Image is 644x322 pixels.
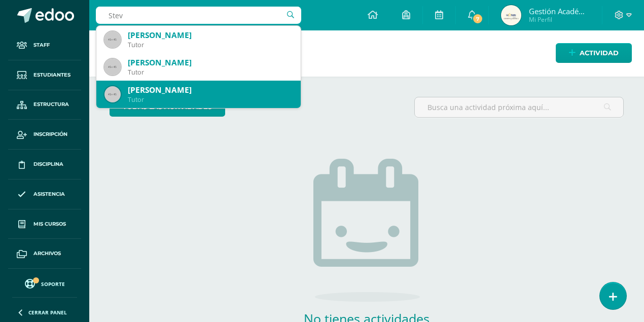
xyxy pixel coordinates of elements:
a: Estudiantes [8,60,81,90]
span: 7 [472,13,483,24]
span: Mi Perfil [529,15,590,24]
div: Tutor [128,41,293,49]
div: Tutor [128,95,293,104]
div: Tutor [128,68,293,77]
span: Estudiantes [33,71,70,79]
a: Archivos [8,239,81,269]
a: Mis cursos [8,209,81,239]
input: Busca un usuario... [96,7,301,24]
a: Soporte [12,276,77,290]
div: [PERSON_NAME] [128,30,293,41]
a: Disciplina [8,150,81,180]
span: Disciplina [33,160,63,168]
img: ff93632bf489dcbc5131d32d8a4af367.png [501,5,521,25]
a: Staff [8,30,81,60]
span: Staff [33,41,50,49]
input: Busca una actividad próxima aquí... [415,97,623,117]
a: Inscripción [8,120,81,150]
img: 45x45 [104,31,121,48]
span: Inscripción [33,130,67,138]
span: Archivos [33,249,61,258]
span: Actividad [580,44,619,62]
span: Gestión Académica [529,6,590,16]
img: no_activities.png [313,159,420,302]
a: Asistencia [8,180,81,209]
img: 45x45 [104,86,121,102]
div: [PERSON_NAME] [128,85,293,95]
div: [PERSON_NAME] [128,57,293,68]
span: Cerrar panel [28,309,67,316]
span: Estructura [33,100,69,109]
a: Estructura [8,90,81,120]
a: Actividad [556,43,632,63]
span: Soporte [41,280,65,288]
span: Mis cursos [33,220,66,228]
span: Asistencia [33,190,65,198]
img: 45x45 [104,59,121,75]
h1: Actividades [101,30,632,77]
